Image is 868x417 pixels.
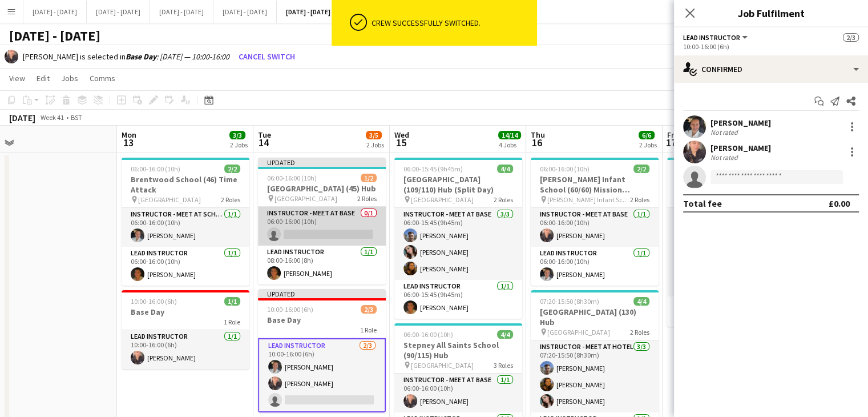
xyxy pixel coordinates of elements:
a: Edit [32,71,54,86]
span: 06:00-16:00 (10h) [267,174,317,182]
a: Comms [85,71,120,86]
span: 14 [256,136,271,149]
h3: Brentwood School (46) Time Attack [122,174,249,195]
a: Jobs [56,71,83,86]
div: [PERSON_NAME] [710,143,771,153]
span: [GEOGRAPHIC_DATA] [274,194,337,203]
div: Total fee [683,198,722,209]
button: [DATE] - [DATE] [150,1,213,23]
span: 1 Role [224,318,240,326]
app-card-role: Lead Instructor1/108:00-16:00 (8h)[PERSON_NAME] [258,246,386,284]
span: 10:00-16:00 (6h) [131,297,177,306]
b: Base Day [126,51,156,62]
span: 07:20-15:50 (8h30m) [540,297,599,306]
span: Tue [258,130,271,140]
span: 2 Roles [357,194,377,203]
div: Crew successfully switched. [372,18,532,28]
span: Comms [90,73,115,83]
h3: [GEOGRAPHIC_DATA] (130) Hub [531,307,659,327]
app-card-role: Lead Instructor1/106:00-16:00 (10h)[PERSON_NAME] [122,247,249,286]
app-card-role: Lead Instructor2/310:00-16:00 (6h)[PERSON_NAME][PERSON_NAME] [258,338,386,412]
span: 2 Roles [630,195,649,204]
span: Jobs [61,73,78,83]
span: 4/4 [497,330,513,339]
button: [DATE] - [DATE] [213,1,277,23]
span: 2/2 [633,165,649,173]
span: 3/3 [229,131,245,139]
div: 2 Jobs [366,141,384,149]
div: 2 Jobs [639,141,657,149]
h3: Job Fulfilment [674,6,868,21]
app-card-role: Instructor - Meet at Base1/106:00-16:00 (10h)[PERSON_NAME] [394,374,522,412]
app-card-role: Lead Instructor1/110:00-16:00 (6h)[PERSON_NAME] [122,330,249,369]
div: Not rated [710,153,740,162]
span: 2/2 [224,165,240,173]
app-card-role: Instructor - Meet at Base0/106:00-16:00 (10h) [258,207,386,246]
span: 06:00-15:45 (9h45m) [403,165,463,173]
span: 6/6 [639,131,655,139]
span: 4/4 [633,297,649,306]
span: [GEOGRAPHIC_DATA] [138,195,201,204]
span: 4/4 [497,165,513,173]
div: [PERSON_NAME] is selected in [23,51,229,62]
i: : [DATE] — 10:00-16:00 [126,51,229,62]
div: Updated [258,289,386,298]
div: 06:00-16:00 (10h)2/2[PERSON_NAME] Infant School (60/60) Mission Possible [PERSON_NAME] Infant Sch... [531,158,659,286]
span: 06:00-16:00 (10h) [131,165,180,173]
span: [GEOGRAPHIC_DATA] [547,328,610,336]
span: Lead Instructor [683,33,740,42]
span: [GEOGRAPHIC_DATA] [411,195,474,204]
button: Lead Instructor [683,33,749,42]
span: Fri [667,130,676,140]
span: 16 [529,136,545,149]
span: 2 Roles [221,195,240,204]
button: [DATE] - [DATE] [277,1,340,23]
h3: [GEOGRAPHIC_DATA] (240) Hub [667,174,795,195]
span: 10:00-16:00 (6h) [267,305,313,314]
h3: Base Day [122,307,249,317]
span: 1/2 [361,174,377,182]
div: Not rated [710,128,740,137]
span: Week 41 [38,113,66,122]
span: 15 [393,136,409,149]
span: View [9,73,25,83]
h3: [GEOGRAPHIC_DATA] (45) Hub [258,183,386,194]
span: Edit [37,73,50,83]
app-card-role: Instructor - Meet at Base4/406:00-16:00 (10h)[PERSON_NAME][PERSON_NAME][PERSON_NAME][PERSON_NAME] [667,208,795,296]
a: View [5,71,30,86]
span: 2 Roles [494,195,513,204]
div: BST [71,113,82,122]
div: 10:00-16:00 (6h) [683,42,859,51]
div: Updated10:00-16:00 (6h)2/3Base Day1 RoleLead Instructor2/310:00-16:00 (6h)[PERSON_NAME][PERSON_NAME] [258,289,386,412]
h3: Base Day [258,315,386,325]
span: 06:00-16:00 (10h) [403,330,453,339]
span: 1/1 [224,297,240,306]
div: 06:00-15:45 (9h45m)4/4[GEOGRAPHIC_DATA] (109/110) Hub (Split Day) [GEOGRAPHIC_DATA]2 RolesInstruc... [394,158,522,319]
app-job-card: 06:00-16:00 (10h)2/2Brentwood School (46) Time Attack [GEOGRAPHIC_DATA]2 RolesInstructor - Meet a... [122,158,249,286]
div: Updated [258,158,386,167]
app-job-card: Updated06:00-16:00 (10h)1/2[GEOGRAPHIC_DATA] (45) Hub [GEOGRAPHIC_DATA]2 RolesInstructor - Meet a... [258,158,386,284]
app-job-card: 10:00-16:00 (6h)1/1Base Day1 RoleLead Instructor1/110:00-16:00 (6h)[PERSON_NAME] [122,290,249,369]
span: 14/14 [498,131,521,139]
app-card-role: Lead Instructor1/106:00-16:00 (10h)[PERSON_NAME] [531,247,659,286]
button: [DATE] - [DATE] [23,1,87,23]
span: 06:00-16:00 (10h) [540,165,590,173]
h3: [PERSON_NAME] Infant School (60/60) Mission Possible [531,174,659,195]
app-card-role: Lead Instructor1/106:00-15:45 (9h45m)[PERSON_NAME] [394,280,522,319]
span: 2/3 [361,305,377,314]
div: Confirmed [674,55,868,83]
span: 3 Roles [494,361,513,370]
span: 2/3 [843,33,859,42]
app-card-role: Instructor - Meet at Base1/106:00-16:00 (10h)[PERSON_NAME] [531,208,659,247]
app-card-role: Lead Instructor1/106:00-16:00 (10h)[PERSON_NAME] [667,296,795,335]
h3: [GEOGRAPHIC_DATA] (109/110) Hub (Split Day) [394,174,522,195]
span: [PERSON_NAME] Infant School [547,195,630,204]
div: £0.00 [829,198,850,209]
span: Thu [531,130,545,140]
span: 13 [120,136,136,149]
app-card-role: Instructor - Meet at Base3/306:00-15:45 (9h45m)[PERSON_NAME][PERSON_NAME][PERSON_NAME] [394,208,522,280]
span: 2 Roles [630,328,649,336]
